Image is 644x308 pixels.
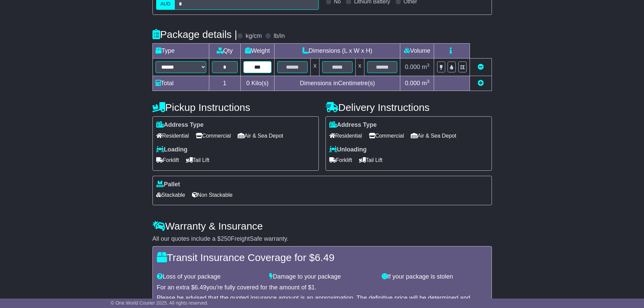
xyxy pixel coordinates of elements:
span: 0 [246,80,249,87]
span: Forklift [156,155,179,165]
span: Air & Sea Depot [238,131,283,141]
td: Type [152,44,209,58]
div: For an extra $ you're fully covered for the amount of $ . [157,284,487,291]
span: Residential [156,131,189,141]
td: Weight [240,44,275,58]
td: x [311,58,319,76]
div: If your package is stolen [378,273,491,281]
td: Volume [400,44,434,58]
span: Stackable [156,190,185,200]
div: Damage to your package [266,273,378,281]
a: Add new item [478,80,484,87]
td: Dimensions in Centimetre(s) [275,76,400,91]
label: Loading [156,146,188,153]
span: 0.000 [405,80,420,87]
span: 6.49 [195,284,207,291]
h4: Pickup Instructions [152,102,319,113]
td: 1 [209,76,240,91]
span: Commercial [196,131,231,141]
span: Air & Sea Depot [411,131,456,141]
td: Total [152,76,209,91]
label: Address Type [329,121,377,129]
td: Kilo(s) [240,76,275,91]
span: m [422,64,430,70]
h4: Delivery Instructions [326,102,492,113]
td: x [355,58,364,76]
span: Commercial [369,131,404,141]
h4: Transit Insurance Coverage for $ [157,252,487,263]
label: Pallet [156,181,180,188]
sup: 3 [427,63,430,68]
span: 250 [221,235,231,242]
td: Qty [209,44,240,58]
h4: Warranty & Insurance [152,220,492,232]
span: Forklift [329,155,352,165]
label: Unloading [329,146,367,153]
span: m [422,80,430,87]
div: Loss of your package [153,273,266,281]
span: © One World Courier 2025. All rights reserved. [111,300,209,306]
span: Tail Lift [186,155,210,165]
span: Non Stackable [192,190,233,200]
span: Residential [329,131,362,141]
span: Tail Lift [359,155,383,165]
span: 1 [311,284,315,291]
span: 0.000 [405,64,420,70]
label: lb/in [273,32,285,40]
div: All our quotes include a $ FreightSafe warranty. [152,235,492,243]
td: Dimensions (L x W x H) [275,44,400,58]
label: kg/cm [245,32,262,40]
label: Address Type [156,121,204,129]
a: Remove this item [478,64,484,70]
sup: 3 [427,79,430,84]
span: 6.49 [315,252,334,263]
h4: Package details | [152,29,237,40]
